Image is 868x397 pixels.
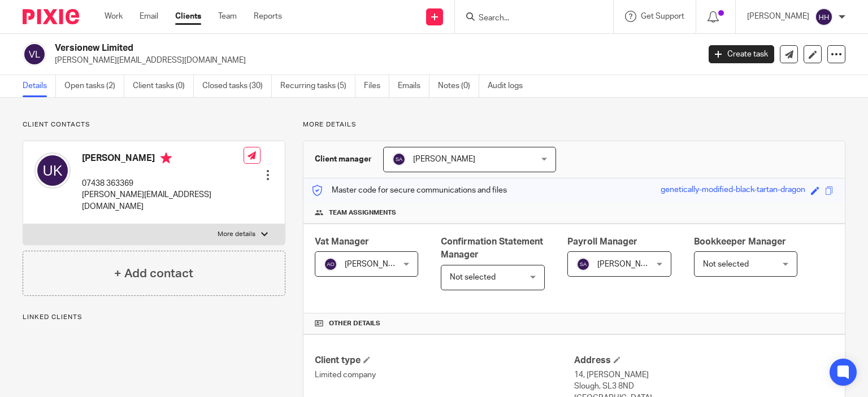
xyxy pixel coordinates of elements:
[114,265,193,282] h4: + Add contact
[82,152,244,167] h4: [PERSON_NAME]
[329,208,396,217] span: Team assignments
[574,369,834,381] p: 14, [PERSON_NAME]
[324,258,337,271] img: svg%3E
[254,11,282,22] a: Reports
[23,120,285,129] p: Client contacts
[488,75,531,97] a: Audit logs
[175,11,201,22] a: Clients
[641,12,684,20] span: Get Support
[23,75,56,97] a: Details
[815,8,833,26] img: svg%3E
[303,120,845,129] p: More details
[160,152,172,164] i: Primary
[694,237,786,246] span: Bookkeeper Manager
[140,11,158,22] a: Email
[315,237,369,246] span: Vat Manager
[218,11,237,22] a: Team
[661,184,805,197] div: genetically-modified-black-tartan-dragon
[202,75,272,97] a: Closed tasks (30)
[218,230,255,239] p: More details
[597,260,659,268] span: [PERSON_NAME]
[747,11,809,22] p: [PERSON_NAME]
[34,152,71,189] img: svg%3E
[312,185,507,196] p: Master code for secure communications and files
[567,237,637,246] span: Payroll Manager
[398,75,429,97] a: Emails
[105,11,123,22] a: Work
[329,319,380,328] span: Other details
[23,313,285,322] p: Linked clients
[64,75,124,97] a: Open tasks (2)
[133,75,194,97] a: Client tasks (0)
[315,154,372,165] h3: Client manager
[23,42,46,66] img: svg%3E
[576,258,590,271] img: svg%3E
[392,152,406,166] img: svg%3E
[574,355,834,367] h4: Address
[55,42,565,54] h2: Versionew Limited
[574,381,834,392] p: Slough, SL3 8ND
[82,189,244,212] p: [PERSON_NAME][EMAIL_ADDRESS][DOMAIN_NAME]
[364,75,389,97] a: Files
[55,55,692,66] p: [PERSON_NAME][EMAIL_ADDRESS][DOMAIN_NAME]
[23,9,79,24] img: Pixie
[703,260,749,268] span: Not selected
[478,14,579,24] input: Search
[345,260,407,268] span: [PERSON_NAME]
[315,369,574,381] p: Limited company
[315,355,574,367] h4: Client type
[441,237,543,259] span: Confirmation Statement Manager
[438,75,479,97] a: Notes (0)
[450,273,496,281] span: Not selected
[413,155,475,163] span: [PERSON_NAME]
[280,75,355,97] a: Recurring tasks (5)
[709,45,774,63] a: Create task
[82,178,244,189] p: 07438 363369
